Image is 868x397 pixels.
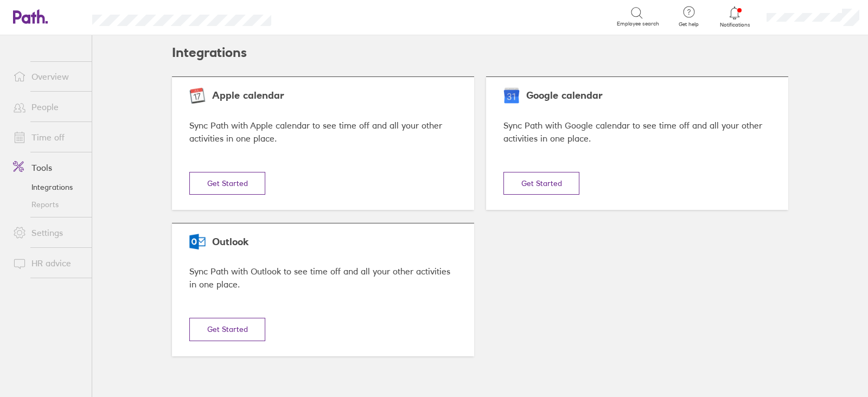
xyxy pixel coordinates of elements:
div: Sync Path with Apple calendar to see time off and all your other activities in one place. [189,119,457,146]
a: HR advice [4,252,92,274]
div: Apple calendar [189,90,457,101]
a: Overview [4,66,92,87]
span: Employee search [617,21,659,27]
div: Search [301,11,328,21]
div: Sync Path with Google calendar to see time off and all your other activities in one place. [503,119,771,146]
a: Settings [4,222,92,244]
div: Sync Path with Outlook to see time off and all your other activities in one place. [189,265,457,292]
a: Reports [4,196,92,213]
span: Get help [671,21,706,28]
h2: Integrations [172,35,247,70]
button: Get Started [189,172,265,195]
a: People [4,96,92,118]
div: Outlook [189,236,457,248]
button: Get Started [189,318,265,341]
a: Notifications [717,5,752,28]
a: Tools [4,157,92,178]
span: Notifications [717,22,752,28]
a: Time off [4,126,92,148]
button: Get Started [503,172,579,195]
a: Integrations [4,178,92,196]
div: Google calendar [503,90,771,101]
